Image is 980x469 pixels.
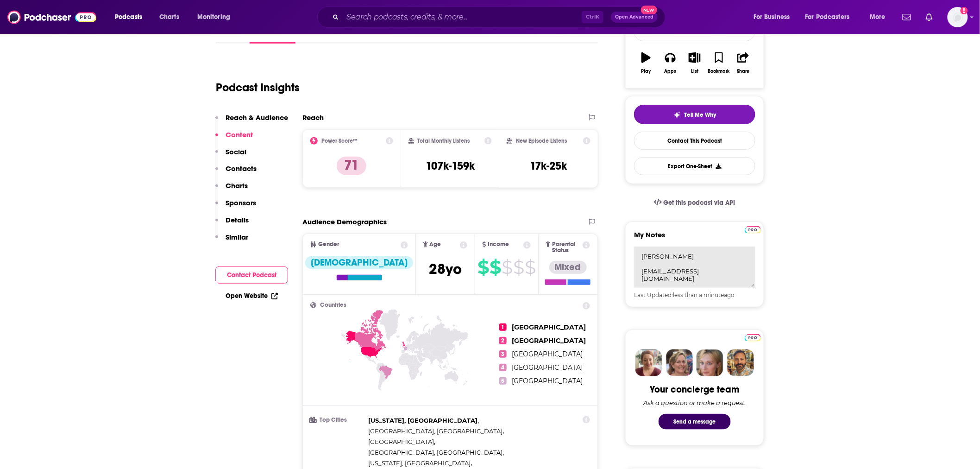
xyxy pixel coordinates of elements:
[799,10,863,25] button: open menu
[582,11,603,23] span: Ctrl K
[368,427,503,435] span: [GEOGRAPHIC_DATA], [GEOGRAPHIC_DATA]
[215,266,288,284] button: Contact Podcast
[320,302,346,308] span: Countries
[948,7,968,27] img: User Profile
[727,349,754,376] img: Jon Profile
[368,438,434,445] span: [GEOGRAPHIC_DATA]
[549,261,587,274] div: Mixed
[634,132,755,150] a: Contact This Podcast
[368,437,435,447] span: ,
[634,157,755,175] button: Export One-Sheet
[634,247,755,288] textarea: [PERSON_NAME] [EMAIL_ADDRESS][DOMAIN_NAME]
[659,414,731,430] button: Send a message
[7,8,96,26] img: Podchaser - Follow, Share and Rate Podcasts
[343,10,582,25] input: Search podcasts, credits, & more...
[634,230,755,247] label: My Notes
[691,69,698,74] div: List
[153,10,185,25] a: Charts
[641,6,658,14] span: New
[302,113,324,122] h2: Reach
[512,350,583,358] span: [GEOGRAPHIC_DATA]
[512,336,586,345] span: [GEOGRAPHIC_DATA]
[368,447,504,458] span: ,
[552,241,581,254] span: Parental Status
[310,417,364,423] h3: Top Cities
[226,198,256,207] p: Sponsors
[745,333,761,342] a: Pro website
[159,11,179,24] span: Charts
[708,69,730,74] div: Bookmark
[664,199,735,207] span: Get this podcast via API
[658,46,682,80] button: Apps
[745,225,761,234] a: Pro website
[191,10,242,25] button: open menu
[948,7,968,27] span: Logged in as hmill
[197,11,230,24] span: Monitoring
[326,6,674,28] div: Search podcasts, credits, & more...
[683,46,707,80] button: List
[318,241,339,247] span: Gender
[961,7,968,14] svg: Add a profile image
[737,69,749,74] div: Share
[368,459,471,467] span: [US_STATE], [GEOGRAPHIC_DATA]
[216,81,300,95] h1: Podcast Insights
[215,113,288,130] button: Reach & Audience
[673,111,681,119] img: tell me why sparkle
[805,11,850,24] span: For Podcasters
[863,10,897,25] button: open menu
[499,364,507,371] span: 4
[215,233,248,250] button: Similar
[430,241,441,247] span: Age
[665,69,677,74] div: Apps
[707,46,731,80] button: Bookmark
[697,349,723,376] img: Jules Profile
[641,69,651,74] div: Play
[512,377,583,385] span: [GEOGRAPHIC_DATA]
[948,7,968,27] button: Show profile menu
[226,130,253,139] p: Content
[499,350,507,358] span: 3
[226,215,249,224] p: Details
[502,260,512,275] span: $
[634,105,755,124] button: tell me why sparkleTell Me Why
[226,147,246,156] p: Social
[643,399,746,406] div: Ask a question or make a request.
[226,292,278,300] a: Open Website
[747,10,802,25] button: open menu
[899,9,915,25] a: Show notifications dropdown
[488,241,509,247] span: Income
[635,349,662,376] img: Sydney Profile
[685,111,716,119] span: Tell Me Why
[226,113,288,122] p: Reach & Audience
[490,260,501,275] span: $
[611,12,658,23] button: Open AdvancedNew
[512,323,586,331] span: [GEOGRAPHIC_DATA]
[745,334,761,342] img: Podchaser Pro
[226,181,248,190] p: Charts
[115,11,142,24] span: Podcasts
[418,138,470,144] h2: Total Monthly Listens
[477,260,489,275] span: $
[108,10,154,25] button: open menu
[226,164,257,173] p: Contacts
[368,426,504,437] span: ,
[634,46,658,80] button: Play
[321,138,358,144] h2: Power Score™
[215,164,257,181] button: Contacts
[499,377,507,385] span: 5
[215,130,253,147] button: Content
[512,363,583,372] span: [GEOGRAPHIC_DATA]
[305,256,413,269] div: [DEMOGRAPHIC_DATA]
[215,198,256,215] button: Sponsors
[745,226,761,234] img: Podchaser Pro
[215,215,249,233] button: Details
[302,217,387,226] h2: Audience Demographics
[215,181,248,198] button: Charts
[673,292,724,298] span: less than a minute
[337,157,366,175] p: 71
[731,46,755,80] button: Share
[426,159,475,173] h3: 107k-159k
[647,191,743,214] a: Get this podcast via API
[525,260,535,275] span: $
